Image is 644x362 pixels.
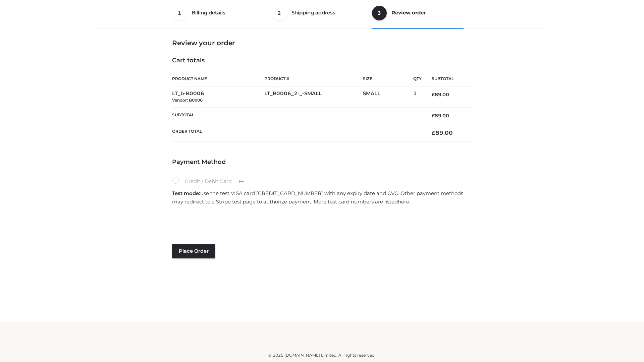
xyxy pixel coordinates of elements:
th: Product Name [172,71,264,86]
small: Vendor: B0006 [172,98,203,103]
p: use the test VISA card [CREDIT_CARD_NUMBER] with any expiry date and CVC. Other payment methods m... [172,189,472,206]
img: Credit / Debit Card [235,178,248,186]
a: here [398,198,409,205]
span: £ [432,113,435,119]
h4: Payment Method [172,159,472,166]
th: Product # [264,71,363,86]
td: SMALL [363,86,413,108]
span: £ [432,129,435,136]
th: Subtotal [172,107,422,124]
bdi: 89.00 [432,113,449,119]
bdi: 89.00 [432,129,453,136]
td: LT_b-B0006 [172,86,264,108]
h3: Review your order [172,39,472,47]
th: Size [363,71,410,86]
label: Credit / Debit Card [172,177,251,186]
td: 1 [413,86,422,108]
div: © 2025 [DOMAIN_NAME] Limited. All rights reserved. [100,352,544,359]
iframe: Secure payment input frame [171,208,471,233]
th: Qty [413,71,422,86]
span: £ [432,92,435,98]
th: Subtotal [422,71,472,86]
h4: Cart totals [172,57,472,64]
strong: Test mode: [172,190,200,196]
button: Place order [172,244,215,258]
td: LT_B0006_2-_-SMALL [264,86,363,108]
th: Order Total [172,124,422,142]
bdi: 89.00 [432,92,449,98]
